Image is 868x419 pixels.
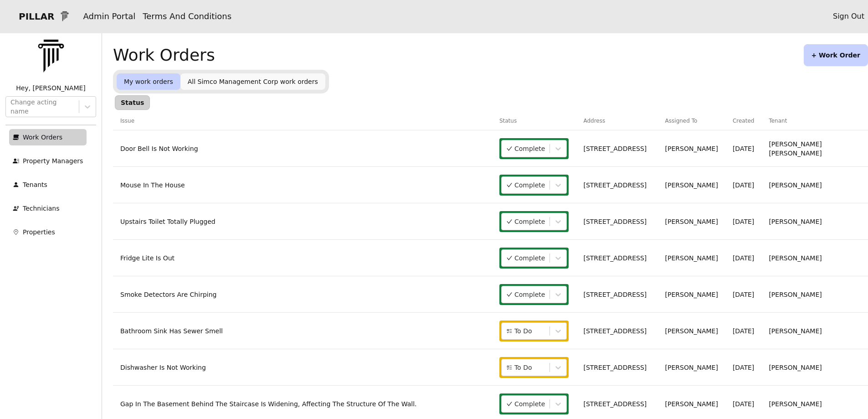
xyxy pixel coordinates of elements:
[733,327,754,335] a: [DATE]
[113,46,215,64] h1: Work Orders
[665,254,718,262] a: [PERSON_NAME]
[28,33,74,79] img: PILLAR
[769,400,822,408] a: [PERSON_NAME]
[583,291,647,298] a: [STREET_ADDRESS]
[9,200,87,217] a: Technicians
[120,364,206,371] a: Dishwasher Is Not Working
[10,98,74,116] div: Change acting name
[120,291,216,298] a: Smoke Detectors Are Chirping
[9,176,87,193] a: Tenants
[733,291,754,298] a: [DATE]
[769,254,822,262] a: [PERSON_NAME]
[492,112,576,130] th: Status
[11,10,54,23] p: PILLAR
[769,364,822,371] a: [PERSON_NAME]
[583,145,647,152] a: [STREET_ADDRESS]
[769,140,822,157] a: [PERSON_NAME] [PERSON_NAME]
[761,112,868,130] th: Tenant
[583,327,647,335] a: [STREET_ADDRESS]
[665,364,718,371] a: [PERSON_NAME]
[9,224,87,240] a: Properties
[9,153,87,169] a: Property Managers
[23,204,59,213] p: Technicians
[115,95,150,110] div: Status
[725,112,762,130] th: Created
[120,400,417,408] a: Gap In The Basement Behind The Staircase Is Widening, Affecting The Structure Of The Wall.
[733,181,754,189] a: [DATE]
[5,83,96,93] p: Hey, [PERSON_NAME]
[733,145,754,152] a: [DATE]
[583,364,647,371] a: [STREET_ADDRESS]
[117,73,180,90] a: My work orders
[769,291,822,298] a: [PERSON_NAME]
[769,181,822,189] a: [PERSON_NAME]
[583,218,647,225] a: [STREET_ADDRESS]
[733,364,754,371] a: [DATE]
[583,254,647,262] a: [STREET_ADDRESS]
[769,218,822,225] a: [PERSON_NAME]
[804,44,868,66] button: + Work Order
[180,73,325,90] a: All Simco Management Corp work orders
[120,218,216,225] a: Upstairs Toilet Totally Plugged
[120,254,175,262] a: Fridge Lite Is Out
[120,327,223,335] a: Bathroom Sink Has Sewer Smell
[4,5,79,27] a: PILLAR
[23,180,47,189] p: Tenants
[769,327,822,335] a: [PERSON_NAME]
[665,181,718,189] a: [PERSON_NAME]
[583,181,647,189] a: [STREET_ADDRESS]
[665,327,718,335] a: [PERSON_NAME]
[833,11,864,22] a: Sign Out
[9,129,87,145] a: Work Orders
[733,400,754,408] a: [DATE]
[733,218,754,225] a: [DATE]
[665,291,718,298] a: [PERSON_NAME]
[143,11,231,21] a: Terms And Conditions
[583,400,647,408] a: [STREET_ADDRESS]
[733,254,754,262] a: [DATE]
[120,145,198,152] a: Door Bell Is Not Working
[23,133,62,142] p: Work Orders
[576,112,657,130] th: Address
[665,145,718,152] a: [PERSON_NAME]
[23,156,83,166] p: Property Managers
[665,400,718,408] a: [PERSON_NAME]
[83,11,135,21] a: Admin Portal
[120,181,185,189] a: Mouse In The House
[23,228,55,237] p: Properties
[665,218,718,225] a: [PERSON_NAME]
[58,10,72,23] img: 1
[113,112,492,130] th: Issue
[658,112,725,130] th: Assigned To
